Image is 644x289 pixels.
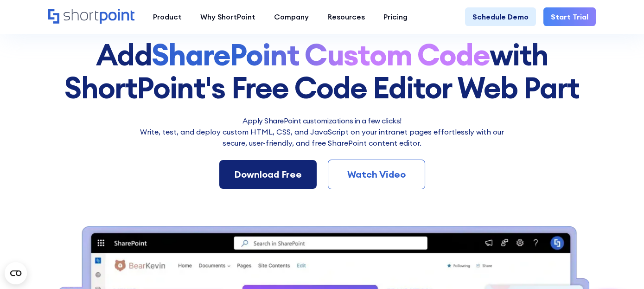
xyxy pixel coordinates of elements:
a: Watch Video [328,160,425,189]
div: Pricing [383,11,408,22]
a: Start Trial [543,7,596,26]
a: Product [144,7,191,26]
a: Schedule Demo [465,7,536,26]
a: Company [265,7,318,26]
a: Home [48,9,134,25]
div: Why ShortPoint [200,11,255,22]
p: Write, test, and deploy custom HTML, CSS, and JavaScript on your intranet pages effortlessly wi﻿t... [134,126,510,148]
a: Why ShortPoint [191,7,265,26]
div: Company [274,11,309,22]
strong: SharePoint Custom Code [152,36,490,73]
div: Resources [327,11,365,22]
iframe: Chat Widget [598,244,644,289]
button: Open CMP widget [5,262,27,284]
div: Watch Video [343,167,410,181]
h2: Apply SharePoint customizations in a few clicks! [134,115,510,126]
a: Download Free [219,160,317,189]
div: Download Free [234,167,302,181]
a: Resources [318,7,374,26]
h1: Add with ShortPoint's Free Code Editor Web Part [40,39,604,104]
div: Product [153,11,182,22]
a: Pricing [374,7,417,26]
